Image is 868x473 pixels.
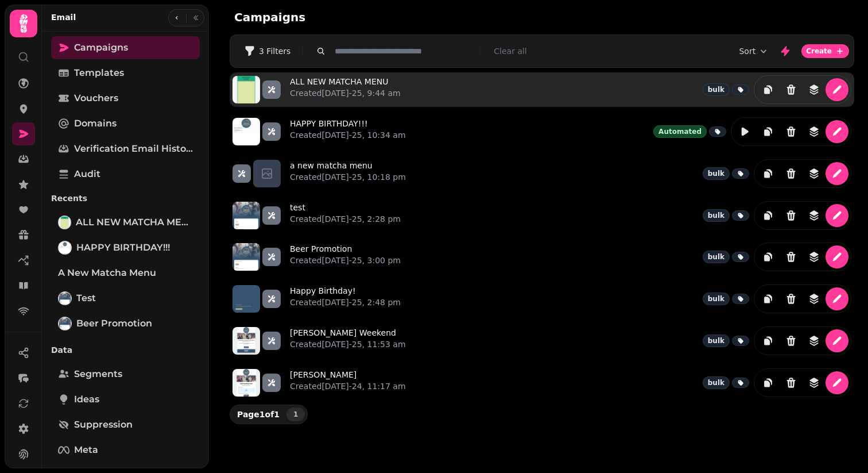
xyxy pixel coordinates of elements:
[803,329,826,352] button: revisions
[51,363,200,386] a: Segments
[780,329,803,352] button: Delete
[290,118,406,145] a: HAPPY BIRTHDAY!!!Created[DATE]-25, 10:34 am
[234,9,455,25] h2: Campaigns
[232,327,260,355] img: aHR0cHM6Ly9zdGFtcGVkZS1zZXJ2aWNlLXByb2QtdGVtcGxhdGUtcHJldmlld3MuczMuZXUtd2VzdC0xLmFtYXpvbmF3cy5jb...
[286,407,305,421] nav: Pagination
[290,255,401,266] p: Created [DATE]-25, 3:00 pm
[803,162,826,185] button: revisions
[259,47,290,55] span: 3 Filters
[826,245,848,268] button: edit
[59,293,71,304] img: test
[757,287,780,310] button: duplicate
[59,217,70,228] img: ALL NEW MATCHA MENU
[739,45,769,57] button: Sort
[803,287,826,310] button: revisions
[494,45,526,57] button: Clear all
[290,76,401,103] a: ALL NEW MATCHA MENUCreated[DATE]-25, 9:44 am
[703,251,730,263] div: bulk
[76,317,152,330] span: Beer Promotion
[74,443,98,457] span: Meta
[51,413,200,436] a: Suppression
[757,204,780,227] button: duplicate
[74,167,100,181] span: Audit
[74,66,124,80] span: Templates
[757,162,780,185] button: duplicate
[780,287,803,310] button: Delete
[780,78,803,101] button: Delete
[826,120,848,143] button: edit
[51,11,76,23] h2: Email
[757,78,780,101] button: duplicate
[757,245,780,268] button: duplicate
[703,167,730,180] div: bulk
[801,44,849,58] button: Create
[51,87,200,110] a: Vouchers
[51,163,200,186] a: Audit
[51,36,200,59] a: Campaigns
[290,339,406,350] p: Created [DATE]-25, 11:53 am
[232,202,260,229] img: aHR0cHM6Ly9zdGFtcGVkZS1zZXJ2aWNlLXByb2QtdGVtcGxhdGUtcHJldmlld3MuczMuZXUtd2VzdC0xLmFtYXpvbmF3cy5jb...
[290,327,406,355] a: [PERSON_NAME] WeekendCreated[DATE]-25, 11:53 am
[290,160,406,187] a: a new matcha menuCreated[DATE]-25, 10:18 pm
[51,188,200,209] p: Recents
[232,118,260,145] img: aHR0cHM6Ly9zdGFtcGVkZS1zZXJ2aWNlLXByb2QtdGVtcGxhdGUtcHJldmlld3MuczMuZXUtd2VzdC0xLmFtYXpvbmF3cy5jb...
[51,137,200,160] a: Verification email history
[780,245,803,268] button: Delete
[290,297,401,308] p: Created [DATE]-25, 2:48 pm
[703,209,730,222] div: bulk
[653,125,707,138] div: Automated
[51,287,200,310] a: testtest
[51,211,200,234] a: ALL NEW MATCHA MENUALL NEW MATCHA MENU
[232,76,260,103] img: aHR0cHM6Ly9zdGFtcGVkZS1zZXJ2aWNlLXByb2QtdGVtcGxhdGUtcHJldmlld3MuczMuZXUtd2VzdC0xLmFtYXpvbmF3cy5jb...
[290,129,406,141] p: Created [DATE]-25, 10:34 am
[74,117,117,130] span: Domains
[757,120,780,143] button: duplicate
[803,120,826,143] button: revisions
[803,204,826,227] button: revisions
[59,242,71,253] img: HAPPY BIRTHDAY!!!
[290,285,401,313] a: Happy Birthday!Created[DATE]-25, 2:48 pm
[757,329,780,352] button: duplicate
[76,216,193,229] span: ALL NEW MATCHA MENU
[290,213,401,225] p: Created [DATE]-25, 2:28 pm
[74,41,128,55] span: Campaigns
[826,371,848,394] button: edit
[290,380,406,392] p: Created [DATE]-24, 11:17 am
[703,293,730,305] div: bulk
[290,369,406,397] a: [PERSON_NAME]Created[DATE]-24, 11:17 am
[803,78,826,101] button: revisions
[51,439,200,462] a: Meta
[51,340,200,360] p: Data
[51,112,200,135] a: Domains
[826,287,848,310] button: edit
[232,243,260,271] img: aHR0cHM6Ly9zdGFtcGVkZS1zZXJ2aWNlLXByb2QtdGVtcGxhdGUtcHJldmlld3MuczMuZXUtd2VzdC0xLmFtYXpvbmF3cy5jb...
[290,171,406,183] p: Created [DATE]-25, 10:18 pm
[806,48,832,55] span: Create
[51,388,200,411] a: Ideas
[826,329,848,352] button: edit
[286,407,305,421] button: 1
[703,83,730,96] div: bulk
[74,367,122,381] span: Segments
[780,120,803,143] button: Delete
[757,371,780,394] button: duplicate
[703,334,730,347] div: bulk
[780,162,803,185] button: Delete
[703,376,730,389] div: bulk
[826,162,848,185] button: edit
[232,409,284,420] p: Page 1 of 1
[232,285,260,313] img: aHR0cHM6Ly9zdGFtcGVkZS1zZXJ2aWNlLXByb2QtdGVtcGxhdGUtcHJldmlld3MuczMuZXUtd2VzdC0xLmFtYXpvbmF3cy5jb...
[74,418,133,432] span: Suppression
[232,369,260,397] img: aHR0cHM6Ly9zdGFtcGVkZS1zZXJ2aWNlLXByb2QtdGVtcGxhdGUtcHJldmlld3MuczMuZXUtd2VzdC0xLmFtYXpvbmF3cy5jb...
[58,266,156,280] span: a new matcha menu
[59,318,71,329] img: Beer Promotion
[74,142,193,156] span: Verification email history
[51,61,200,84] a: Templates
[734,120,757,143] button: edit
[51,312,200,335] a: Beer PromotionBeer Promotion
[780,371,803,394] button: Delete
[290,243,401,271] a: Beer PromotionCreated[DATE]-25, 3:00 pm
[74,91,118,105] span: Vouchers
[76,241,170,255] span: HAPPY BIRTHDAY!!!
[290,202,401,229] a: testCreated[DATE]-25, 2:28 pm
